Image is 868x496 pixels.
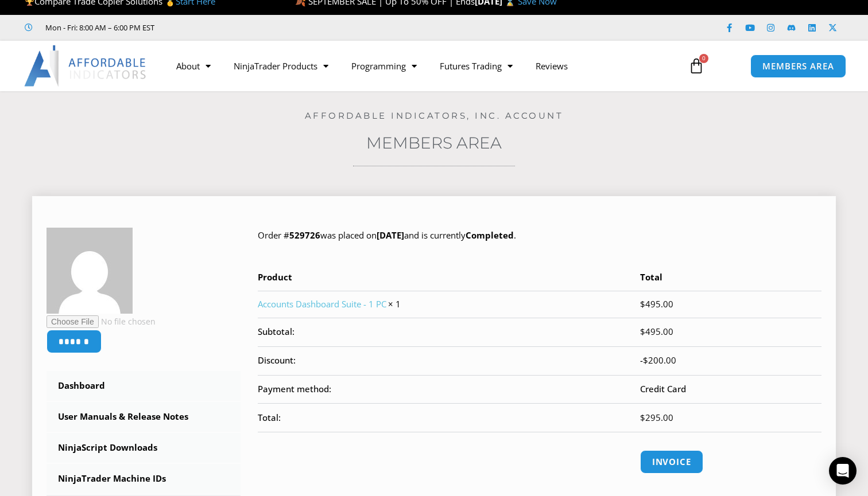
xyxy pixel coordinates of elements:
a: Dashboard [46,371,241,401]
a: MEMBERS AREA [750,54,846,78]
a: User Manuals & Release Notes [46,402,241,432]
span: 295.00 [640,412,673,423]
th: Total: [258,403,640,432]
nav: Menu [165,53,677,79]
span: $ [640,412,645,423]
span: $ [643,354,648,366]
img: 8c3a4a33638f8782601c2c156965f011f4a58f8909e9b3ab03e7ef319abd28b4 [46,228,133,314]
a: Members Area [366,133,502,153]
p: Order # was placed on and is currently . [258,228,822,244]
a: About [165,53,222,79]
span: Mon - Fri: 8:00 AM – 6:00 PM EST [42,21,154,34]
mark: 529726 [289,229,320,241]
a: 0 [671,49,722,83]
a: Reviews [524,53,579,79]
a: Programming [340,53,428,79]
a: Affordable Indicators, Inc. Account [305,110,564,121]
iframe: Customer reviews powered by Trustpilot [170,22,343,33]
a: Futures Trading [428,53,524,79]
span: 0 [699,54,708,63]
span: 200.00 [643,354,676,366]
bdi: 495.00 [640,298,673,310]
mark: [DATE] [377,229,404,241]
a: NinjaScript Downloads [46,433,241,463]
a: NinjaTrader Machine IDs [46,464,241,494]
td: Credit Card [640,375,821,404]
span: $ [640,298,645,310]
th: Payment method: [258,375,640,404]
th: Product [258,270,640,291]
td: - [640,346,821,375]
strong: × 1 [388,298,401,310]
a: Invoice order number 529726 [640,450,703,474]
a: NinjaTrader Products [222,53,340,79]
th: Discount: [258,346,640,375]
th: Subtotal: [258,318,640,346]
img: LogoAI | Affordable Indicators – NinjaTrader [24,45,148,87]
span: $ [640,326,645,337]
mark: Completed [466,229,514,241]
a: Accounts Dashboard Suite - 1 PC [258,298,386,310]
th: Total [640,270,821,291]
span: MEMBERS AREA [762,62,834,71]
span: 495.00 [640,326,673,337]
div: Open Intercom Messenger [829,457,857,485]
